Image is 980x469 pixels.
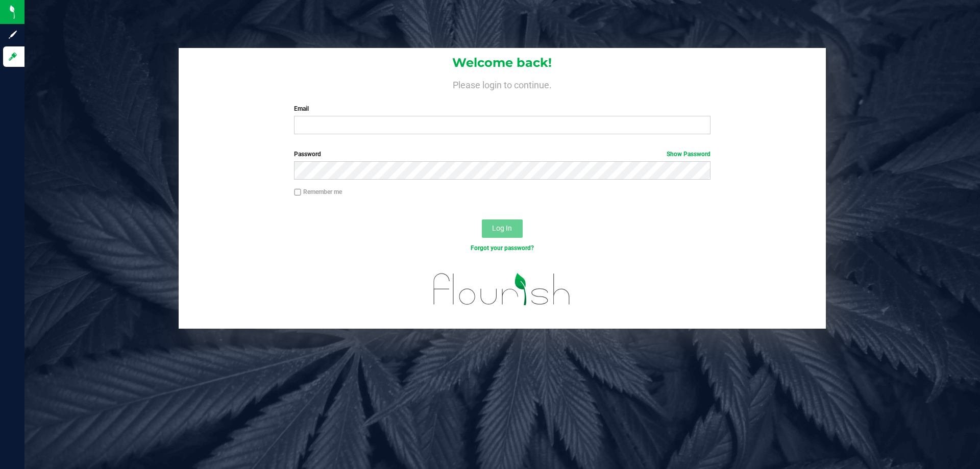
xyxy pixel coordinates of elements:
[294,187,342,196] label: Remember me
[179,78,826,90] h4: Please login to continue.
[8,52,18,62] inline-svg: Log in
[179,56,826,69] h1: Welcome back!
[492,224,512,232] span: Log In
[421,263,583,315] img: flourish_logo.svg
[8,30,18,40] inline-svg: Sign up
[667,151,710,158] a: Show Password
[471,244,534,252] a: Forgot your password?
[294,104,710,113] label: Email
[294,151,321,158] span: Password
[482,219,523,238] button: Log In
[294,189,301,196] input: Remember me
